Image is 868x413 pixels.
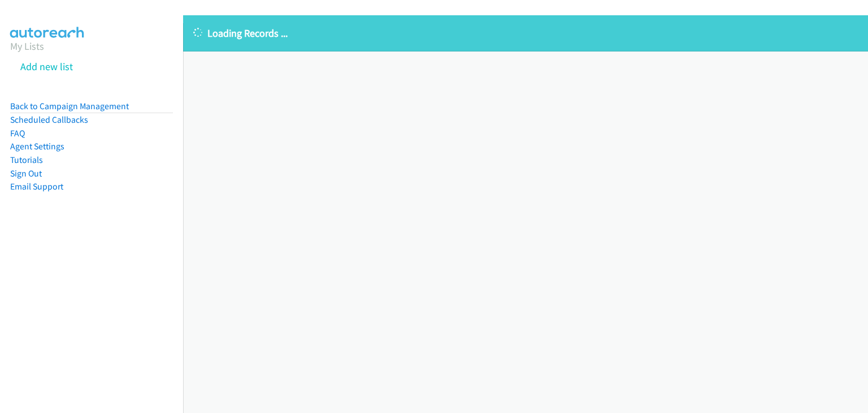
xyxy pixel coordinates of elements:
[10,168,42,179] a: Sign Out
[10,40,44,53] a: My Lists
[10,128,25,139] a: FAQ
[10,141,64,152] a: Agent Settings
[10,181,63,192] a: Email Support
[10,154,43,165] a: Tutorials
[193,25,858,41] p: Loading Records ...
[20,60,73,73] a: Add new list
[10,114,88,125] a: Scheduled Callbacks
[10,101,129,111] a: Back to Campaign Management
